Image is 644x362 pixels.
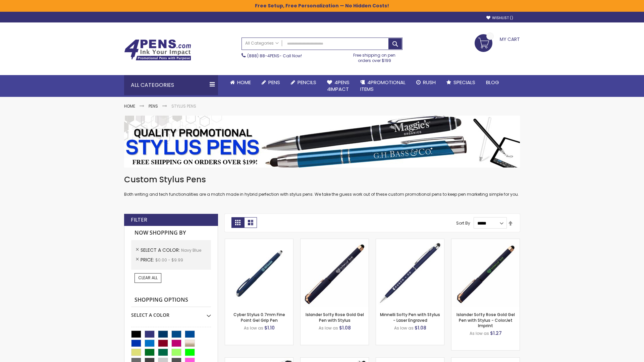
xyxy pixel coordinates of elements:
a: Cyber Stylus 0.7mm Fine Point Gel Grip Pen [233,312,285,323]
a: Home [124,103,135,109]
span: 4Pens 4impact [327,79,350,93]
a: Minnelli Softy Pen with Stylus - Laser Engraved-Navy Blue [376,239,444,244]
a: Cyber Stylus 0.7mm Fine Point Gel Grip Pen-Navy Blue [225,239,293,244]
a: Minnelli Softy Pen with Stylus - Laser Engraved [380,312,440,323]
span: Clear All [138,275,158,281]
div: Select A Color [131,307,211,318]
span: $1.27 [490,330,502,337]
strong: Shopping Options [131,293,211,307]
a: Islander Softy Rose Gold Gel Pen with Stylus-Navy Blue [301,239,369,244]
label: Sort By [456,220,470,226]
span: As low as [394,325,414,331]
strong: Grid [231,217,244,228]
span: - Call Now! [247,53,302,59]
span: 4PROMOTIONAL ITEMS [360,79,406,93]
a: 4Pens4impact [322,75,355,97]
span: Price [141,256,155,263]
span: All Categories [245,41,279,46]
div: Both writing and tech functionalities are a match made in hybrid perfection with stylus pens. We ... [124,174,520,197]
span: Navy Blue [181,247,201,253]
img: Stylus Pens [124,116,520,168]
a: Pens [149,103,158,109]
span: $0.00 - $9.99 [155,257,183,263]
strong: Filter [131,216,147,224]
a: Islander Softy Rose Gold Gel Pen with Stylus - ColorJet Imprint-Navy Blue [451,239,520,244]
span: Rush [423,79,436,86]
span: $1.08 [415,324,426,331]
span: As low as [470,330,489,336]
span: Pencils [298,79,316,86]
img: 4Pens Custom Pens and Promotional Products [124,39,191,61]
strong: Now Shopping by [131,226,211,240]
a: Pens [256,75,285,90]
span: Pens [268,79,280,86]
img: Cyber Stylus 0.7mm Fine Point Gel Grip Pen-Navy Blue [225,239,293,307]
span: Select A Color [141,247,181,253]
span: Home [237,79,251,86]
h1: Custom Stylus Pens [124,174,520,185]
a: (888) 88-4PENS [247,53,279,59]
div: All Categories [124,75,218,95]
span: Specials [453,79,475,86]
a: All Categories [242,38,282,49]
a: Rush [411,75,441,90]
a: Specials [441,75,481,90]
div: Free shipping on pen orders over $199 [346,50,403,63]
img: Islander Softy Rose Gold Gel Pen with Stylus - ColorJet Imprint-Navy Blue [451,239,520,307]
strong: Stylus Pens [171,103,196,109]
a: Wishlist [486,15,513,20]
a: Pencils [285,75,322,90]
span: $1.10 [264,324,275,331]
a: Clear All [135,273,161,283]
img: Islander Softy Rose Gold Gel Pen with Stylus-Navy Blue [301,239,369,307]
span: Blog [486,79,499,86]
img: Minnelli Softy Pen with Stylus - Laser Engraved-Navy Blue [376,239,444,307]
a: Blog [481,75,504,90]
span: As low as [244,325,263,331]
a: Home [225,75,256,90]
span: As low as [319,325,338,331]
span: $1.08 [339,324,351,331]
a: Islander Softy Rose Gold Gel Pen with Stylus [306,312,364,323]
a: 4PROMOTIONALITEMS [355,75,411,97]
a: Islander Softy Rose Gold Gel Pen with Stylus - ColorJet Imprint [457,312,515,328]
